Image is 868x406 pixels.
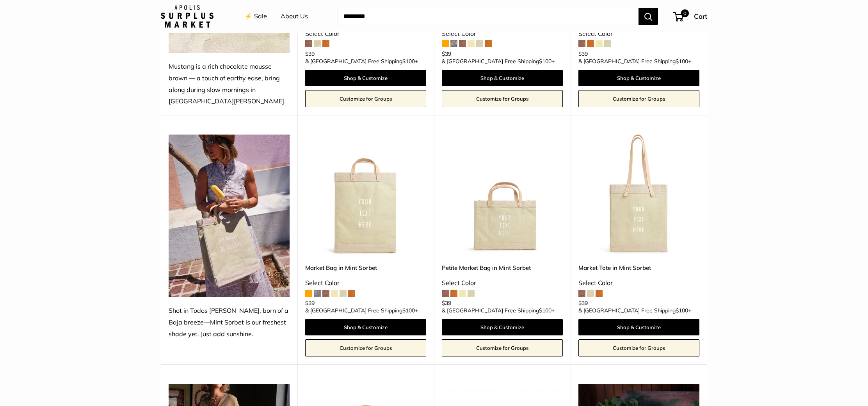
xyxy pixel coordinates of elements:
a: Market Tote in Mint Sorbet [578,263,699,272]
div: Select Color [305,277,426,289]
span: & [GEOGRAPHIC_DATA] Free Shipping + [578,59,691,64]
span: & [GEOGRAPHIC_DATA] Free Shipping + [305,59,418,64]
img: Market Tote in Mint Sorbet [578,135,699,255]
a: Shop & Customize [578,70,699,86]
a: Shop & Customize [442,319,563,335]
a: Petite Market Bag in Mint Sorbet [442,263,563,272]
span: & [GEOGRAPHIC_DATA] Free Shipping + [442,59,555,64]
a: Shop & Customize [578,319,699,335]
span: $100 [676,58,688,65]
a: ⚡️ Sale [245,11,267,22]
input: Search... [337,8,639,25]
img: Petite Market Bag in Mint Sorbet [442,135,563,255]
a: About Us [281,11,308,22]
a: 0 Cart [674,10,707,23]
span: $39 [578,50,588,57]
span: $39 [305,300,315,307]
a: Customize for Groups [305,339,426,356]
span: $39 [578,300,588,307]
a: Shop & Customize [305,70,426,86]
span: & [GEOGRAPHIC_DATA] Free Shipping + [305,308,418,313]
a: Shop & Customize [305,319,426,335]
div: Select Color [442,28,563,40]
div: Shot in Todos [PERSON_NAME], born of a Baja breeze—Mint Sorbet is our freshest shade yet. Just ad... [169,305,290,340]
span: 0 [681,9,689,17]
a: Market Bag in Mint SorbetMarket Bag in Mint Sorbet [305,135,426,255]
div: Mustang is a rich chocolate mousse brown — a touch of earthy ease, bring along during slow mornin... [169,61,290,108]
a: Customize for Groups [578,90,699,107]
img: Apolis: Surplus Market [161,5,213,28]
button: Search [639,8,658,25]
div: Select Color [442,277,563,289]
a: Customize for Groups [442,90,563,107]
div: Select Color [578,277,699,289]
span: $100 [402,58,415,65]
span: $100 [539,58,551,65]
span: $39 [305,50,315,57]
span: $100 [676,307,688,314]
span: Cart [694,12,707,20]
span: & [GEOGRAPHIC_DATA] Free Shipping + [442,308,555,313]
img: Shot in Todos Santos, born of a Baja breeze—Mint Sorbet is our freshest shade yet. Just add sunsh... [169,135,290,297]
a: Market Bag in Mint Sorbet [305,263,426,272]
span: $39 [442,300,451,307]
a: Customize for Groups [578,339,699,356]
span: & [GEOGRAPHIC_DATA] Free Shipping + [578,308,691,313]
div: Select Color [578,28,699,40]
span: $39 [442,50,451,57]
img: Market Bag in Mint Sorbet [305,135,426,255]
a: Petite Market Bag in Mint SorbetPetite Market Bag in Mint Sorbet [442,135,563,255]
a: Shop & Customize [442,70,563,86]
span: $100 [402,307,415,314]
div: Select Color [305,28,426,40]
span: $100 [539,307,551,314]
a: Customize for Groups [442,339,563,356]
a: Customize for Groups [305,90,426,107]
a: Market Tote in Mint SorbetMarket Tote in Mint Sorbet [578,135,699,255]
